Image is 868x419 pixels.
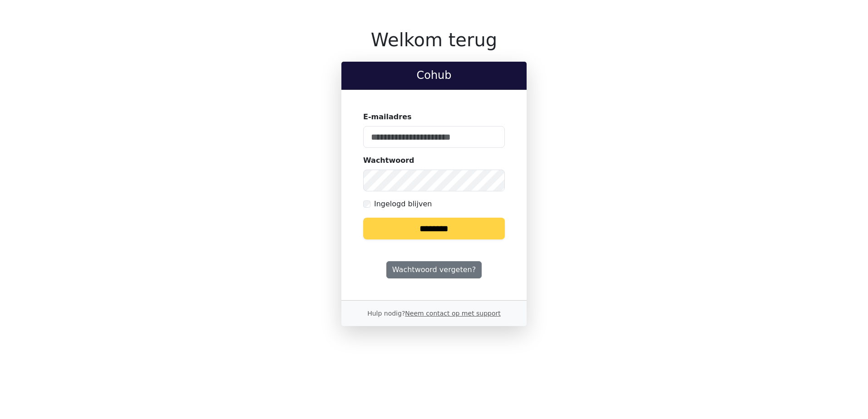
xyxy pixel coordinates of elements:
label: Wachtwoord [363,155,414,166]
h2: Cohub [349,69,519,82]
a: Neem contact op met support [405,310,500,317]
small: Hulp nodig? [367,310,501,317]
label: E-mailadres [363,112,412,122]
h1: Welkom terug [341,29,527,51]
label: Ingelogd blijven [374,199,432,209]
a: Wachtwoord vergeten? [386,261,482,278]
